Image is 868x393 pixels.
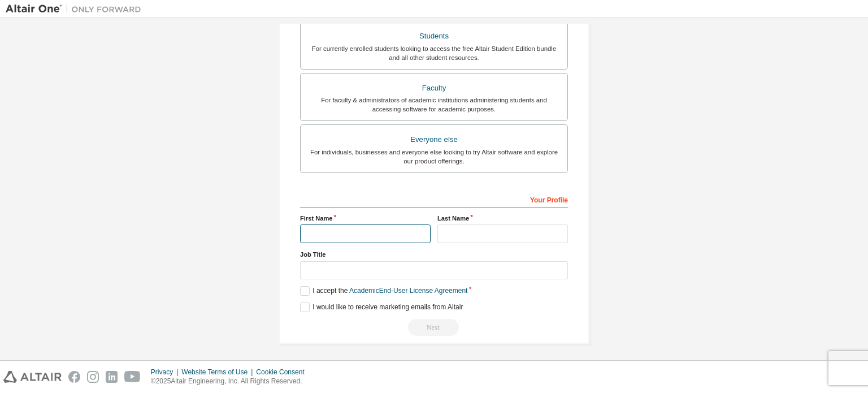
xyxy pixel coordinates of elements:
[181,368,256,377] div: Website Terms of Use
[300,286,467,296] label: I accept the
[6,3,147,15] img: Altair One
[307,96,561,114] div: For faculty & administrators of academic institutions administering students and accessing softwa...
[300,190,568,208] div: Your Profile
[300,319,568,336] div: Read and acccept EULA to continue
[307,148,561,166] div: For individuals, businesses and everyone else looking to try Altair software and explore our prod...
[307,44,561,62] div: For currently enrolled students looking to access the free Altair Student Edition bundle and all ...
[307,132,561,148] div: Everyone else
[300,303,463,312] label: I would like to receive marketing emails from Altair
[307,80,561,96] div: Faculty
[151,377,311,386] p: © 2025 Altair Engineering, Inc. All Rights Reserved.
[307,28,561,44] div: Students
[256,368,311,377] div: Cookie Consent
[300,250,568,259] label: Job Title
[300,214,431,223] label: First Name
[124,371,141,383] img: youtube.svg
[68,371,80,383] img: facebook.svg
[151,368,181,377] div: Privacy
[349,287,467,295] a: Academic End-User License Agreement
[106,371,118,383] img: linkedin.svg
[3,371,62,383] img: altair_logo.svg
[437,214,568,223] label: Last Name
[87,371,99,383] img: instagram.svg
